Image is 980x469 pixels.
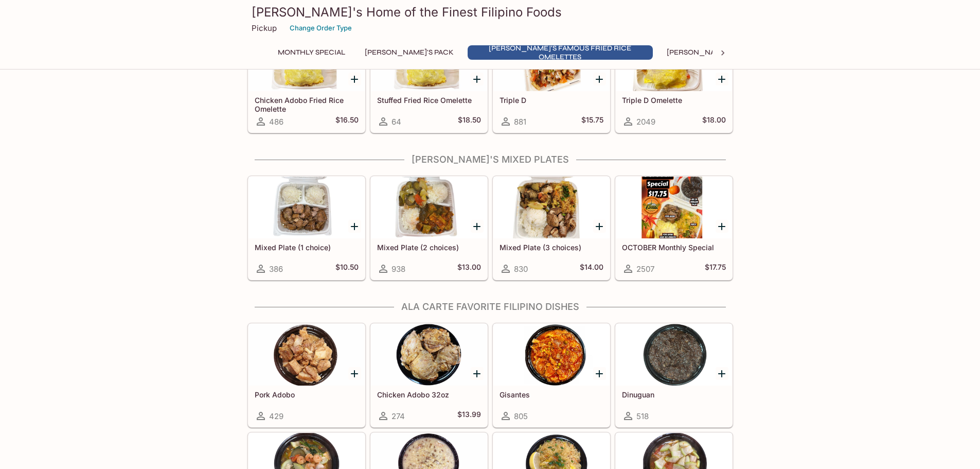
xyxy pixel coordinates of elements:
[514,264,528,274] span: 830
[348,220,361,233] button: Add Mixed Plate (1 choice)
[514,117,526,127] span: 881
[493,324,610,386] div: Gisantes
[716,220,728,233] button: Add OCTOBER Monthly Special
[636,117,655,127] span: 2049
[622,243,726,252] h5: OCTOBER Monthly Special
[716,367,728,380] button: Add Dinuguan
[255,390,359,399] h5: Pork Adobo
[248,29,365,133] a: Chicken Adobo Fried Rice Omelette486$16.50
[377,96,481,105] h5: Stuffed Fried Rice Omelette
[371,177,487,238] div: Mixed Plate (2 choices)
[616,29,732,91] div: Triple D Omelette
[252,23,277,33] p: Pickup
[457,263,481,275] h5: $13.00
[593,220,606,233] button: Add Mixed Plate (3 choices)
[272,45,351,60] button: Monthly Special
[457,410,481,422] h5: $13.99
[255,96,359,113] h5: Chicken Adobo Fried Rice Omelette
[255,243,359,252] h5: Mixed Plate (1 choice)
[615,176,733,280] a: OCTOBER Monthly Special2507$17.75
[370,323,488,427] a: Chicken Adobo 32oz274$13.99
[581,115,603,128] h5: $15.75
[269,264,283,274] span: 386
[493,29,610,91] div: Triple D
[370,176,488,280] a: Mixed Plate (2 choices)938$13.00
[500,96,603,105] h5: Triple D
[252,4,729,20] h3: [PERSON_NAME]'s Home of the Finest Filipino Foods
[716,73,728,85] button: Add Triple D Omelette
[471,367,484,380] button: Add Chicken Adobo 32oz
[391,264,405,274] span: 938
[359,45,459,60] button: [PERSON_NAME]'s Pack
[616,177,732,238] div: OCTOBER Monthly Special
[702,115,726,128] h5: $18.00
[377,243,481,252] h5: Mixed Plate (2 choices)
[616,324,732,386] div: Dinuguan
[615,323,733,427] a: Dinuguan518
[500,390,603,399] h5: Gisantes
[622,96,726,105] h5: Triple D Omelette
[500,243,603,252] h5: Mixed Plate (3 choices)
[622,390,726,399] h5: Dinuguan
[348,73,361,85] button: Add Chicken Adobo Fried Rice Omelette
[335,263,359,275] h5: $10.50
[493,323,610,427] a: Gisantes805
[247,301,733,312] h4: Ala Carte Favorite Filipino Dishes
[493,176,610,280] a: Mixed Plate (3 choices)830$14.00
[248,29,365,91] div: Chicken Adobo Fried Rice Omelette
[269,411,283,421] span: 429
[371,324,487,386] div: Chicken Adobo 32oz
[248,177,365,238] div: Mixed Plate (1 choice)
[391,411,405,421] span: 274
[370,29,488,133] a: Stuffed Fried Rice Omelette64$18.50
[636,411,649,421] span: 518
[705,263,726,275] h5: $17.75
[636,264,654,274] span: 2507
[348,367,361,380] button: Add Pork Adobo
[377,390,481,399] h5: Chicken Adobo 32oz
[248,324,365,386] div: Pork Adobo
[493,29,610,133] a: Triple D881$15.75
[593,73,606,85] button: Add Triple D
[269,117,283,127] span: 486
[471,220,484,233] button: Add Mixed Plate (2 choices)
[335,115,359,128] h5: $16.50
[593,367,606,380] button: Add Gisantes
[493,177,610,238] div: Mixed Plate (3 choices)
[371,29,487,91] div: Stuffed Fried Rice Omelette
[247,154,733,165] h4: [PERSON_NAME]'s Mixed Plates
[248,176,365,280] a: Mixed Plate (1 choice)386$10.50
[248,323,365,427] a: Pork Adobo429
[391,117,401,127] span: 64
[514,411,528,421] span: 805
[615,29,733,133] a: Triple D Omelette2049$18.00
[661,45,792,60] button: [PERSON_NAME]'s Mixed Plates
[580,263,603,275] h5: $14.00
[468,45,653,60] button: [PERSON_NAME]'s Famous Fried Rice Omelettes
[471,73,484,85] button: Add Stuffed Fried Rice Omelette
[285,20,357,36] button: Change Order Type
[458,115,481,128] h5: $18.50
